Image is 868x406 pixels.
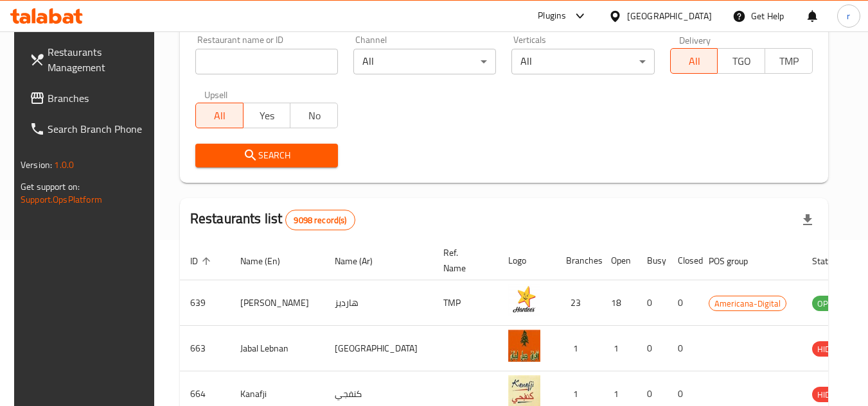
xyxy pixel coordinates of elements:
button: No [290,103,338,128]
div: Plugins [538,8,566,24]
a: Restaurants Management [19,37,159,83]
div: HIDDEN [812,341,851,357]
img: Hardee's [508,284,540,316]
div: All [511,49,654,74]
span: OPEN [812,296,844,311]
td: 0 [668,326,698,371]
div: [GEOGRAPHIC_DATA] [627,9,712,23]
span: POS group [709,253,765,269]
a: Support.OpsPlatform [21,191,102,208]
a: Search Branch Phone [19,114,159,144]
span: Restaurants Management [48,44,149,75]
td: هارديز [324,280,433,326]
input: Search for restaurant name or ID.. [195,49,338,74]
div: All [353,49,496,74]
button: TMP [765,48,813,74]
button: Search [195,144,338,167]
td: 0 [637,326,668,371]
span: Search Branch Phone [48,121,149,137]
div: Total records count [285,210,355,230]
span: No [296,106,333,125]
label: Delivery [679,35,711,44]
span: Version: [21,156,52,173]
span: Status [812,253,854,269]
span: ID [190,253,215,269]
span: HIDDEN [812,342,851,357]
img: Jabal Lebnan [508,330,540,362]
label: Upsell [204,90,228,99]
td: 1 [556,326,601,371]
button: TGO [717,48,765,74]
span: Name (Ar) [335,253,389,269]
a: Branches [19,83,159,114]
span: Get support on: [21,178,80,195]
span: All [676,52,713,71]
span: HIDDEN [812,387,851,402]
span: TGO [723,52,760,71]
span: Branches [48,90,149,106]
td: [GEOGRAPHIC_DATA] [324,326,433,371]
span: r [847,9,850,23]
td: 0 [637,280,668,326]
td: 18 [601,280,637,326]
td: [PERSON_NAME] [230,280,324,326]
td: TMP [433,280,498,326]
td: 0 [668,280,698,326]
div: OPEN [812,296,844,311]
div: Export file [792,205,823,235]
span: Name (En) [240,253,297,269]
th: Busy [637,241,668,280]
button: Yes [243,103,291,128]
th: Closed [668,241,698,280]
span: 1.0.0 [54,156,74,173]
td: 1 [601,326,637,371]
td: 23 [556,280,601,326]
span: 9098 record(s) [286,214,354,226]
th: Logo [498,241,556,280]
td: Jabal Lebnan [230,326,324,371]
span: Search [206,148,328,164]
span: Ref. Name [443,245,483,276]
span: TMP [770,52,808,71]
td: 639 [180,280,230,326]
td: 663 [180,326,230,371]
th: Open [601,241,637,280]
span: All [201,106,238,125]
span: Americana-Digital [709,296,786,311]
button: All [195,103,244,128]
th: Branches [556,241,601,280]
button: All [670,48,718,74]
span: Yes [249,106,286,125]
h2: Restaurants list [190,209,355,230]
